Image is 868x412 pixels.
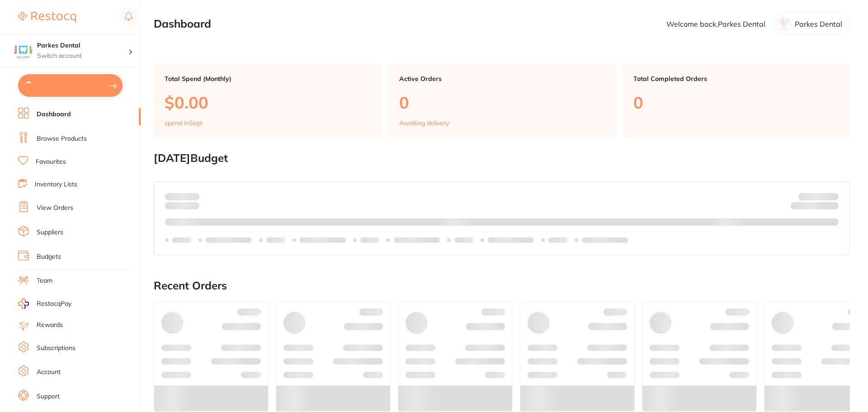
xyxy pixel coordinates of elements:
p: Labels extended [488,237,534,244]
p: Labels [454,237,473,244]
p: Labels extended [582,237,628,244]
p: Total Completed Orders [633,75,839,82]
a: Total Spend (Monthly)$0.00spend inSept [154,64,381,137]
h2: Recent Orders [154,279,850,292]
p: Labels extended [300,237,346,244]
a: Support [37,392,60,401]
p: Parkes Dental [795,20,842,28]
strong: $NaN [821,192,839,200]
a: Budgets [37,252,61,261]
h2: Dashboard [154,18,211,30]
a: Inventory Lists [35,180,77,189]
p: Welcome back, Parkes Dental [666,20,765,28]
p: Active Orders [399,75,605,82]
strong: $0.00 [823,204,839,212]
a: Total Completed Orders0 [623,64,850,137]
p: Budget: [798,193,839,200]
img: RestocqPay [18,298,29,309]
a: Team [37,276,52,285]
p: Labels [548,237,567,244]
p: $0.00 [165,93,370,112]
p: 0 [633,93,839,112]
a: Active Orders0Awaiting delivery [388,64,616,137]
p: Labels extended [394,237,440,244]
a: Account [37,368,61,377]
p: Remaining: [791,200,839,211]
a: Subscriptions [37,344,75,353]
h4: Parkes Dental [37,41,128,50]
p: Labels extended [206,237,252,244]
p: Labels [360,237,379,244]
a: Restocq Logo [18,7,76,28]
img: Restocq Logo [18,12,76,23]
p: month [165,200,199,211]
p: Switch account [37,52,128,61]
span: RestocqPay [37,299,71,308]
p: Spent: [165,193,199,200]
a: Favourites [36,157,66,166]
a: Rewards [37,321,63,330]
a: Browse Products [37,134,87,143]
p: Labels [266,237,285,244]
p: Total Spend (Monthly) [165,75,370,82]
a: Suppliers [37,228,63,237]
h2: [DATE] Budget [154,152,850,165]
p: 0 [399,93,605,112]
img: Parkes Dental [14,42,32,60]
p: spend in Sept [165,119,203,127]
p: Awaiting delivery [399,119,449,127]
p: Labels [172,237,191,244]
a: RestocqPay [18,298,71,309]
a: Dashboard [37,110,71,119]
a: View Orders [37,204,73,213]
strong: $0.00 [184,192,199,200]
